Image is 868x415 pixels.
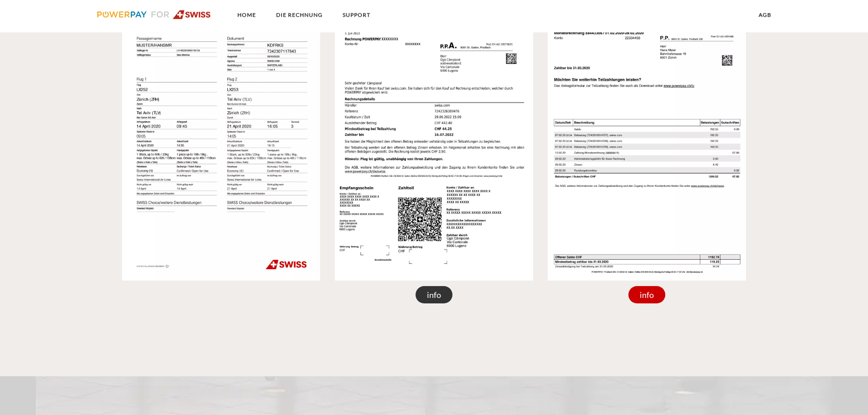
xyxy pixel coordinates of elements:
img: swiss_bookingconfirmation.jpg [122,0,320,281]
a: Home [230,7,264,23]
div: info [416,286,453,303]
a: SUPPORT [335,7,378,23]
a: agb [751,7,779,23]
img: logo-swiss.svg [97,10,211,19]
img: single_invoice_swiss_de.jpg [335,0,533,281]
div: info [628,286,666,303]
img: monthly_invoice_swiss_de.jpg [548,0,746,281]
a: DIE RECHNUNG [268,7,330,23]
